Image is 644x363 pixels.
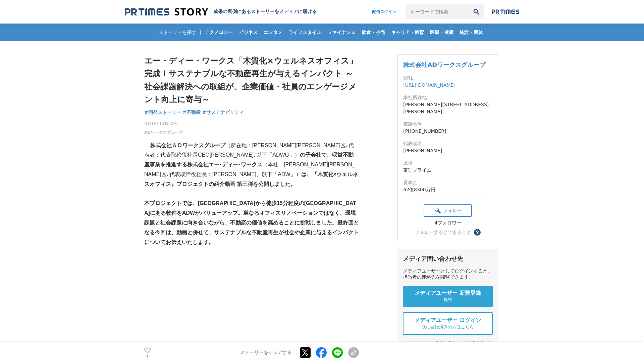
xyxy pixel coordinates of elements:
[415,317,481,324] span: メディアユーザー ログイン
[403,140,492,147] dt: 代表者名
[144,129,183,135] a: ADワークスグループ
[144,141,359,189] p: （所在地：[PERSON_NAME][PERSON_NAME]区､代表者：代表取締役社長CEO[PERSON_NAME]､以下「ADWG」） （本社：[PERSON_NAME][PERSON_N...
[424,204,472,217] button: フォロー
[286,29,324,35] span: ライフスタイル
[403,268,493,280] div: メディアユーザーとしてログインすると、担当者の連絡先を閲覧できます。
[125,7,317,16] a: 成果の裏側にあるストーリーをメディアに届ける 成果の裏側にあるストーリーをメディアに届ける
[325,29,358,35] span: ファイナンス
[236,29,260,35] span: ビジネス
[403,94,492,101] dt: 本社所在地
[359,29,388,35] span: 飲食・小売
[144,121,183,127] span: [DATE] 15時30分
[415,230,471,235] div: フォローするとできること
[424,220,472,226] div: 4フォロワー
[403,160,492,167] dt: 上場
[403,61,485,68] a: 株式会社ADワークスグループ
[359,24,388,41] a: 飲食・小売
[144,54,359,106] h1: エー・ディー・ワークス「木質化×ウェルネスオフィス」完成！サステナブルな不動産再生が与えるインパクト ～社会課題解決への取組が、企業価値・社員のエンゲージメント向上に寄与～
[403,121,492,128] dt: 電話番号
[144,200,359,245] strong: 本プロジェクトでは、[GEOGRAPHIC_DATA]から徒歩15分程度の[GEOGRAPHIC_DATA]にある物件をADWがバリューアップ。単なるオフィスリノベーションではなく、環境課題と社...
[427,29,456,35] span: 医療・健康
[240,350,292,356] p: ストーリーをシェアする
[403,101,492,115] dd: [PERSON_NAME][STREET_ADDRESS][PERSON_NAME]
[213,9,317,15] h2: 成果の裏側にあるストーリーをメディアに届ける
[415,290,481,297] span: メディアユーザー 新規登録
[325,24,358,41] a: ファイナンス
[403,147,492,154] dd: [PERSON_NAME]
[144,354,151,357] p: 2
[469,4,484,19] button: 検索
[202,24,235,41] a: テクノロジー
[125,7,208,16] img: 成果の裏側にあるストーリーをメディアに届ける
[202,109,244,115] span: #サステナビリティ
[286,24,324,41] a: ライフスタイル
[474,229,481,236] button: ？
[403,75,492,82] dt: URL
[422,324,474,330] span: 既に登録済みの方はこちら
[427,24,456,41] a: 医療・健康
[261,29,285,35] span: エンタメ
[403,255,493,263] div: メディア問い合わせ先
[365,4,403,19] a: 配信ログイン
[403,179,492,186] dt: 資本金
[144,171,358,187] strong: は、『木質化×ウェルネスオフィス』プロジェクトの紹介動画 第三弾を公開しました。
[144,109,181,115] span: #開発ストーリー
[403,286,493,307] a: メディアユーザー 新規登録 無料
[261,24,285,41] a: エンタメ
[457,29,486,35] span: 施設・団体
[388,24,427,41] a: キャリア・教育
[406,4,469,19] input: キーワードで検索
[144,109,181,116] a: #開発ストーリー
[202,29,235,35] span: テクノロジー
[403,312,493,335] a: メディアユーザー ログイン 既に登録済みの方はこちら
[403,128,492,135] dd: [PHONE_NUMBER]
[443,297,452,303] span: 無料
[150,143,225,148] strong: 株式会社ＡＤワークスグループ
[457,24,486,41] a: 施設・団体
[403,82,455,88] a: [URL][DOMAIN_NAME]
[183,109,201,115] span: #不動産
[403,167,492,174] dd: 東証プライム
[492,9,519,14] img: prtimes
[183,109,201,116] a: #不動産
[475,230,480,235] span: ？
[388,29,427,35] span: キャリア・教育
[403,186,492,193] dd: 62億8300万円
[202,109,244,116] a: #サステナビリティ
[236,24,260,41] a: ビジネス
